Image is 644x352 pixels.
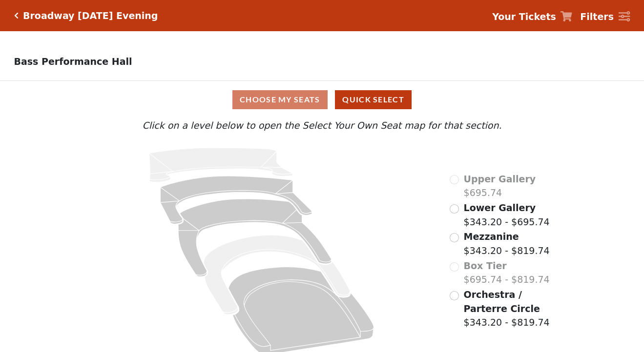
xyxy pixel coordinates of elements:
h5: Broadway [DATE] Evening [23,10,158,21]
span: Upper Gallery [464,174,536,184]
label: $695.74 [464,172,536,200]
path: Lower Gallery - Seats Available: 34 [161,176,312,224]
span: Mezzanine [464,231,519,242]
button: Quick Select [335,90,412,109]
p: Click on a level below to open the Select Your Own Seat map for that section. [87,118,557,133]
a: Your Tickets [492,10,572,24]
label: $695.74 - $819.74 [464,259,550,287]
path: Upper Gallery - Seats Available: 0 [149,148,293,182]
a: Filters [580,10,630,24]
strong: Filters [580,11,614,22]
label: $343.20 - $819.74 [464,230,550,257]
span: Orchestra / Parterre Circle [464,289,540,314]
strong: Your Tickets [492,11,556,22]
label: $343.20 - $819.74 [464,288,557,330]
span: Lower Gallery [464,202,536,213]
a: Click here to go back to filters [14,12,19,19]
label: $343.20 - $695.74 [464,201,550,229]
span: Box Tier [464,260,507,271]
